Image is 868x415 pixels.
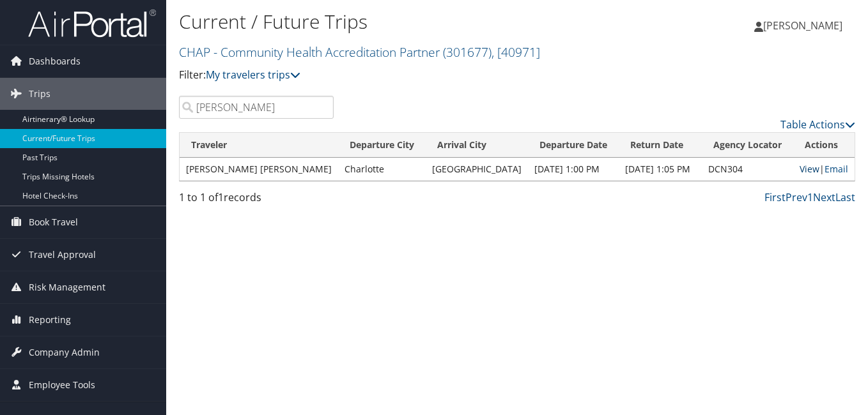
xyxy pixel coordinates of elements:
[180,158,338,181] td: [PERSON_NAME] [PERSON_NAME]
[702,158,793,181] td: DCN304
[780,117,855,132] a: Table Actions
[528,133,619,158] th: Departure Date: activate to sort column descending
[835,190,855,204] a: Last
[426,133,528,158] th: Arrival City: activate to sort column ascending
[492,43,540,61] span: , [ 40971 ]
[807,190,813,204] a: 1
[218,190,224,204] span: 1
[825,163,848,175] a: Email
[179,67,630,84] p: Filter:
[29,206,78,238] span: Book Travel
[179,190,334,211] div: 1 to 1 of records
[29,78,50,110] span: Trips
[619,158,702,181] td: [DATE] 1:05 PM
[702,133,793,158] th: Agency Locator: activate to sort column ascending
[29,369,95,401] span: Employee Tools
[338,158,426,181] td: Charlotte
[179,43,540,61] a: CHAP - Community Health Accreditation Partner
[619,133,702,158] th: Return Date: activate to sort column ascending
[764,190,786,204] a: First
[29,45,81,77] span: Dashboards
[28,8,156,38] img: airportal-logo.png
[29,304,71,336] span: Reporting
[29,239,96,271] span: Travel Approval
[786,190,807,204] a: Prev
[206,68,300,82] a: My travelers trips
[763,19,842,33] span: [PERSON_NAME]
[443,43,492,61] span: ( 301677 )
[793,133,855,158] th: Actions
[179,96,334,119] input: Search Traveler or Arrival City
[528,158,619,181] td: [DATE] 1:00 PM
[179,8,630,35] h1: Current / Future Trips
[754,6,855,45] a: [PERSON_NAME]
[180,133,338,158] th: Traveler: activate to sort column ascending
[29,271,105,303] span: Risk Management
[338,133,426,158] th: Departure City: activate to sort column ascending
[29,336,100,368] span: Company Admin
[800,163,819,175] a: View
[426,158,528,181] td: [GEOGRAPHIC_DATA]
[813,190,835,204] a: Next
[793,158,855,181] td: |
